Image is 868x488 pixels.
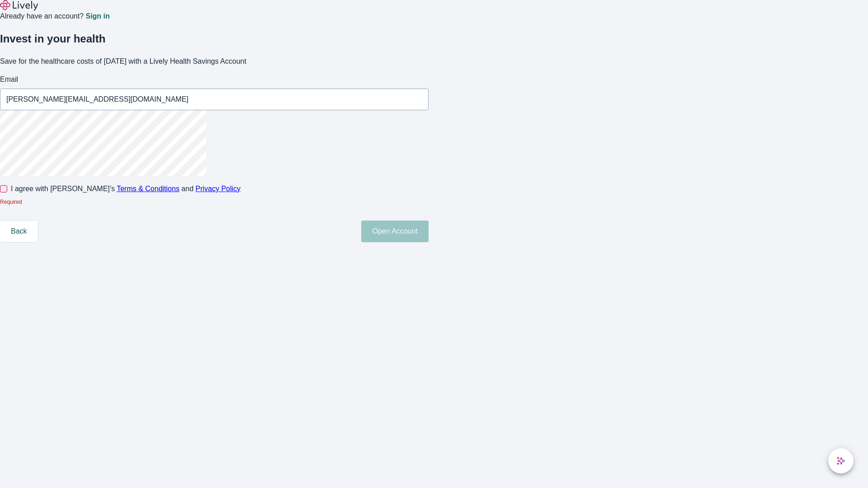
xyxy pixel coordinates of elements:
[196,185,241,192] a: Privacy Policy
[117,185,179,192] a: Terms & Conditions
[836,456,845,465] svg: Lively AI Assistant
[828,448,854,474] button: chat
[11,183,241,194] span: I agree with [PERSON_NAME]’s and
[85,13,109,20] a: Sign in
